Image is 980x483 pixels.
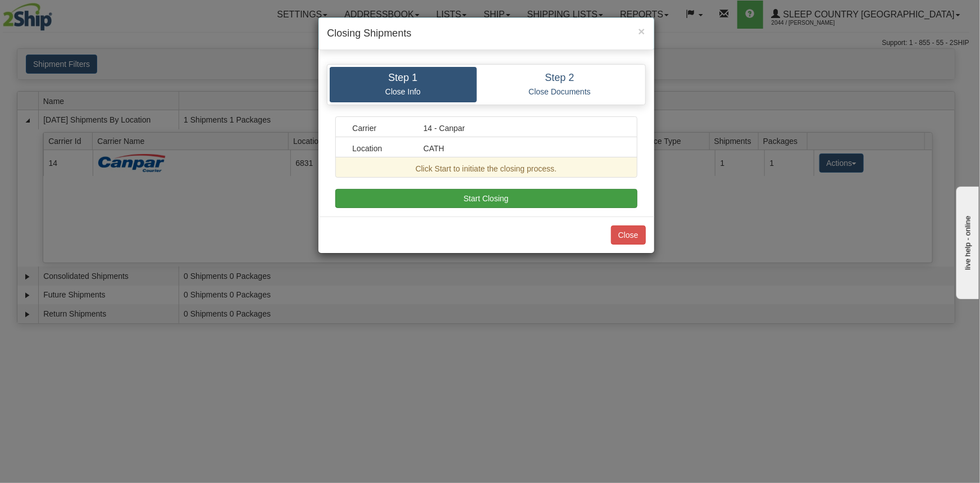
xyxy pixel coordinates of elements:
h4: Step 2 [485,73,635,84]
span: × [638,25,645,38]
a: Step 1 Close Info [330,67,477,102]
p: Close Info [338,87,468,97]
div: Click Start to initiate the closing process. [344,163,628,174]
button: Close [638,25,645,37]
div: Carrier [344,123,416,134]
button: Close [611,225,646,245]
div: 14 - Canpar [415,123,628,134]
p: Close Documents [485,87,635,97]
div: CATH [415,143,628,154]
iframe: chat widget [954,184,979,299]
div: Location [344,143,416,154]
a: Step 2 Close Documents [477,67,643,102]
div: live help - online [8,10,104,18]
button: Start Closing [335,189,637,208]
h4: Closing Shipments [327,26,645,41]
h4: Step 1 [338,73,468,84]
